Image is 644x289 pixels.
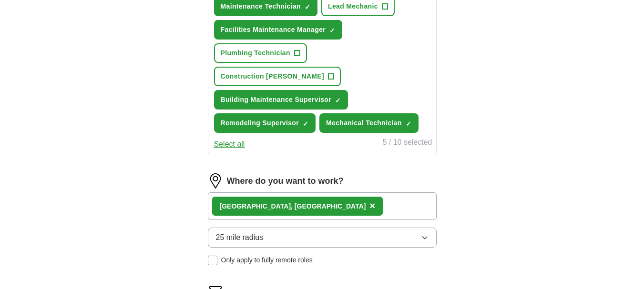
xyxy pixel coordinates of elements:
[214,90,348,110] button: Building Maintenance Supervisor✓
[326,118,402,128] span: Mechanical Technician
[214,139,245,150] button: Select all
[208,228,437,248] button: 25 mile radius
[328,1,378,11] span: Lead Mechanic
[221,48,290,58] span: Plumbing Technician
[214,43,307,63] button: Plumbing Technician
[369,199,375,213] button: ×
[208,256,217,265] input: Only apply to fully remote roles
[329,27,335,34] span: ✓
[303,120,308,128] span: ✓
[305,3,310,11] span: ✓
[227,175,344,188] label: Where do you want to work?
[221,1,301,11] span: Maintenance Technician
[382,137,432,150] div: 5 / 10 selected
[220,201,366,211] div: , [GEOGRAPHIC_DATA]
[214,20,343,40] button: Facilities Maintenance Manager✓
[319,113,419,133] button: Mechanical Technician✓
[221,25,326,35] span: Facilities Maintenance Manager
[221,71,325,81] span: Construction [PERSON_NAME]
[406,120,411,128] span: ✓
[221,95,332,105] span: Building Maintenance Supervisor
[335,97,341,104] span: ✓
[369,200,375,211] span: ×
[216,232,264,243] span: 25 mile radius
[214,113,316,133] button: Remodeling Supervisor✓
[208,173,223,189] img: location.png
[214,67,341,86] button: Construction [PERSON_NAME]
[221,118,299,128] span: Remodeling Supervisor
[220,202,291,210] strong: [GEOGRAPHIC_DATA]
[221,255,313,265] span: Only apply to fully remote roles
